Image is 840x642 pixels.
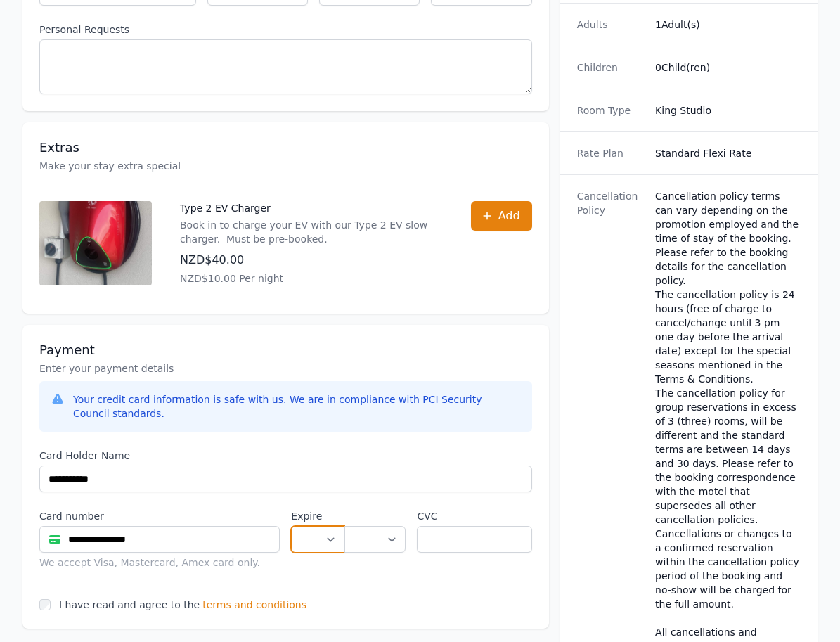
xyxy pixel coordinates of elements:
[39,23,532,37] label: Personal Requests
[59,599,200,610] label: I have read and agree to the
[180,218,443,246] p: Book in to charge your EV with our Type 2 EV slow charger. Must be pre-booked.
[471,201,532,231] button: Add
[655,103,801,117] dd: King Studio
[655,18,801,32] dd: 1 Adult(s)
[39,342,532,359] h3: Payment
[577,18,644,32] dt: Adults
[180,271,443,285] p: NZD$10.00 Per night
[344,509,406,523] label: .
[39,449,532,463] label: Card Holder Name
[39,201,152,285] img: Type 2 EV Charger
[180,201,443,215] p: Type 2 EV Charger
[577,60,644,75] dt: Children
[39,556,280,570] div: We accept Visa, Mastercard, Amex card only.
[417,509,531,523] label: CVC
[39,509,280,523] label: Card number
[202,598,306,612] span: terms and conditions
[655,60,801,75] dd: 0 Child(ren)
[655,146,801,160] dd: Standard Flexi Rate
[498,207,520,224] span: Add
[577,103,644,117] dt: Room Type
[180,252,443,269] p: NZD$40.00
[291,509,344,523] label: Expire
[577,146,644,160] dt: Rate Plan
[39,361,532,375] p: Enter your payment details
[39,159,532,173] p: Make your stay extra special
[39,139,532,156] h3: Extras
[73,392,521,420] div: Your credit card information is safe with us. We are in compliance with PCI Security Council stan...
